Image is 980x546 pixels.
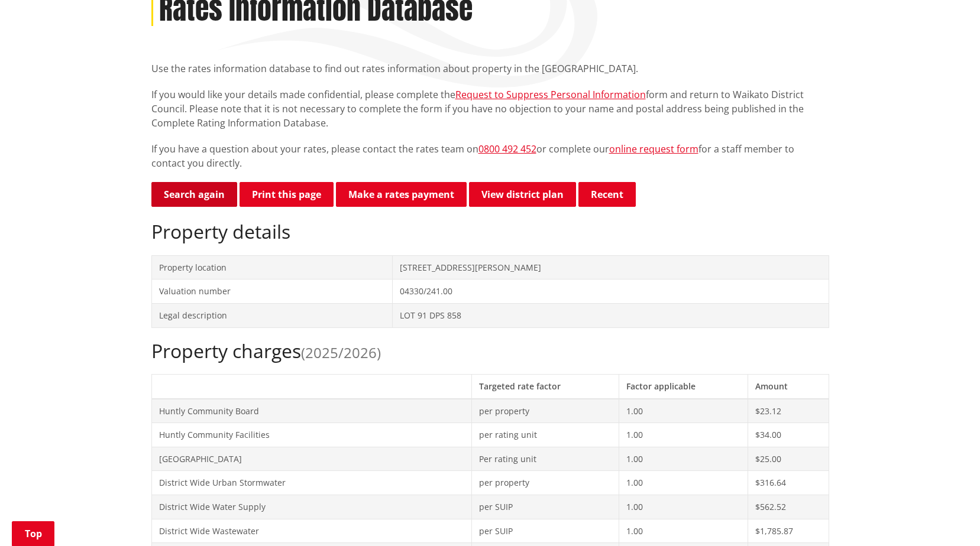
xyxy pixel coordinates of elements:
[151,471,471,495] td: District Wide Urban Stormwater
[393,303,829,327] td: LOT 91 DPS 858
[469,182,576,207] a: View district plan
[748,374,829,398] th: Amount
[619,423,748,447] td: 1.00
[748,423,829,447] td: $34.00
[926,496,968,539] iframe: Messenger Launcher
[619,495,748,519] td: 1.00
[471,374,619,398] th: Targeted rate factor
[471,423,619,447] td: per rating unit
[151,182,237,207] a: Search again
[455,88,646,101] a: Request to Suppress Personal Information
[151,220,829,243] h2: Property details
[240,182,334,207] button: Print this page
[478,142,536,155] a: 0800 492 452
[151,519,471,543] td: District Wide Wastewater
[301,343,381,362] span: (2025/2026)
[151,61,829,76] p: Use the rates information database to find out rates information about property in the [GEOGRAPHI...
[619,447,748,471] td: 1.00
[12,521,54,546] a: Top
[471,399,619,423] td: per property
[578,182,636,207] button: Recent
[151,495,471,519] td: District Wide Water Supply
[748,519,829,543] td: $1,785.87
[151,279,393,304] td: Valuation number
[748,447,829,471] td: $25.00
[619,519,748,543] td: 1.00
[151,423,471,447] td: Huntly Community Facilities
[471,471,619,495] td: per property
[393,279,829,304] td: 04330/241.00
[151,142,829,170] p: If you have a question about your rates, please contact the rates team on or complete our for a s...
[748,495,829,519] td: $562.52
[471,447,619,471] td: Per rating unit
[393,255,829,279] td: [STREET_ADDRESS][PERSON_NAME]
[151,303,393,327] td: Legal description
[151,447,471,471] td: [GEOGRAPHIC_DATA]
[619,471,748,495] td: 1.00
[619,374,748,398] th: Factor applicable
[151,255,393,279] td: Property location
[619,399,748,423] td: 1.00
[151,340,829,362] h2: Property charges
[151,87,829,130] p: If you would like your details made confidential, please complete the form and return to Waikato ...
[471,495,619,519] td: per SUIP
[748,399,829,423] td: $23.12
[609,142,698,155] a: online request form
[151,399,471,423] td: Huntly Community Board
[336,182,467,207] a: Make a rates payment
[748,471,829,495] td: $316.64
[471,519,619,543] td: per SUIP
